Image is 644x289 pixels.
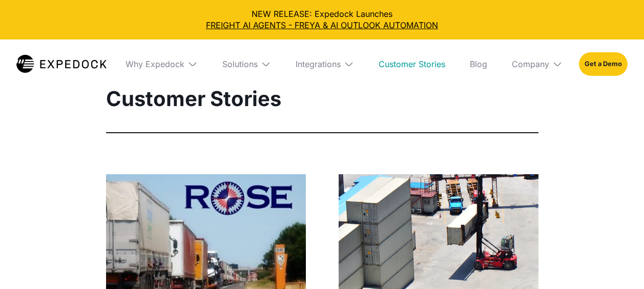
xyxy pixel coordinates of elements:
[287,39,362,89] div: Integrations
[462,39,495,89] a: Blog
[296,59,341,69] div: Integrations
[504,39,571,89] div: Company
[579,52,628,76] a: Get a Demo
[214,39,279,89] div: Solutions
[106,86,538,112] h1: Customer Stories
[512,59,549,69] div: Company
[8,8,636,31] div: NEW RELEASE: Expedock Launches
[370,39,453,89] a: Customer Stories
[222,59,258,69] div: Solutions
[126,59,184,69] div: Why Expedock
[117,39,206,89] div: Why Expedock
[8,19,636,31] a: FREIGHT AI AGENTS - FREYA & AI OUTLOOK AUTOMATION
